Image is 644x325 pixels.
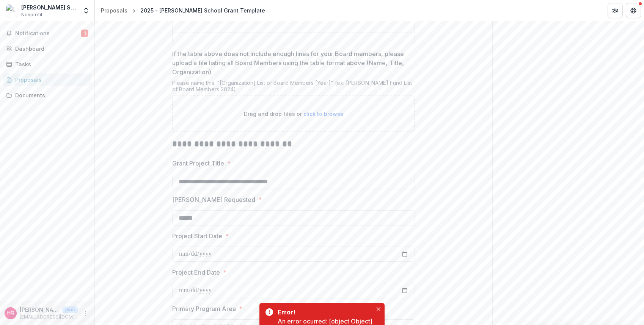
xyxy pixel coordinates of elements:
[6,5,18,17] img: Lavelle School for the Blind
[172,49,410,77] p: If the table above does not include enough lines for your Board members, please upload a file lis...
[172,159,224,168] p: Grant Project Title
[244,110,344,118] p: Drag and drop files or
[98,5,268,16] nav: breadcrumb
[20,306,59,314] p: [PERSON_NAME]
[3,58,91,70] a: Tasks
[172,268,220,277] p: Project End Date
[101,6,127,14] div: Proposals
[21,11,42,18] span: Nonprofit
[20,314,78,320] p: [EMAIL_ADDRESS][DOMAIN_NAME]
[626,3,641,18] button: Get Help
[98,5,130,16] a: Proposals
[172,80,415,95] div: Please name this: "[Organization] List of Board Members [Year]" (ex: [PERSON_NAME] Fund List of B...
[7,311,14,316] div: Heather Quiroga
[172,231,222,241] p: Project Start Date
[81,3,91,18] button: Open entity switcher
[62,306,78,313] p: User
[15,76,85,84] div: Proposals
[15,30,81,37] span: Notifications
[81,309,90,318] button: More
[21,3,78,11] div: [PERSON_NAME] School for the Blind
[3,27,91,39] button: Notifications1
[15,91,85,99] div: Documents
[3,73,91,86] a: Proposals
[172,195,255,204] p: [PERSON_NAME] Requested
[608,3,623,18] button: Partners
[3,42,91,55] a: Dashboard
[140,6,265,14] div: 2025 - [PERSON_NAME] School Grant Template
[15,60,85,68] div: Tasks
[81,30,88,37] span: 1
[172,304,236,313] p: Primary Program Area
[3,89,91,102] a: Documents
[303,111,344,117] span: click to browse
[15,45,85,53] div: Dashboard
